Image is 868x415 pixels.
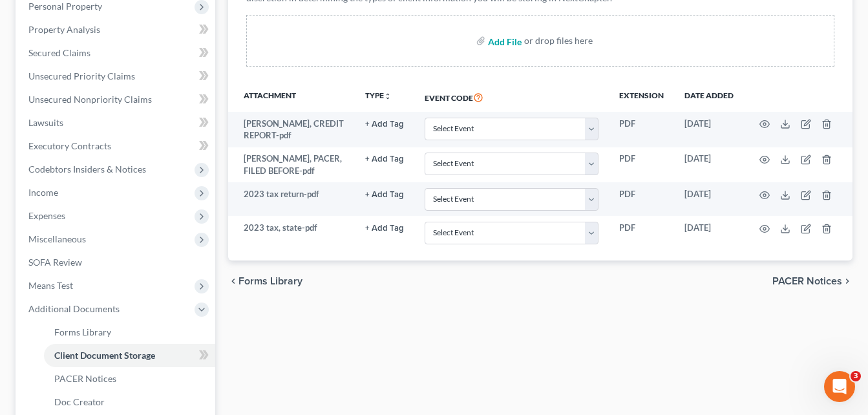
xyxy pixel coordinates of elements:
[609,216,674,250] td: PDF
[851,371,861,381] span: 3
[228,147,355,183] td: [PERSON_NAME], PACER, FILED BEFORE-pdf
[609,112,674,147] td: PDF
[54,396,105,407] span: Doc Creator
[228,82,355,112] th: Attachment
[365,92,392,100] button: TYPEunfold_more
[674,182,744,216] td: [DATE]
[609,82,674,112] th: Extension
[228,112,355,147] td: [PERSON_NAME], CREDIT REPORT-pdf
[44,321,215,344] a: Forms Library
[18,251,215,274] a: SOFA Review
[28,24,100,35] span: Property Analysis
[18,134,215,158] a: Executory Contracts
[28,47,90,58] span: Secured Claims
[228,276,302,286] button: chevron_left Forms Library
[674,82,744,112] th: Date added
[414,82,609,112] th: Event Code
[44,367,215,390] a: PACER Notices
[228,276,238,286] i: chevron_left
[674,112,744,147] td: [DATE]
[365,153,404,165] a: + Add Tag
[28,280,73,291] span: Means Test
[28,210,65,221] span: Expenses
[18,41,215,65] a: Secured Claims
[524,34,593,47] div: or drop files here
[824,371,855,402] iframe: Intercom live chat
[28,303,120,314] span: Additional Documents
[674,216,744,250] td: [DATE]
[772,276,842,286] span: PACER Notices
[384,92,392,100] i: unfold_more
[54,326,111,337] span: Forms Library
[28,94,152,105] span: Unsecured Nonpriority Claims
[365,222,404,234] a: + Add Tag
[365,118,404,130] a: + Add Tag
[365,191,404,199] button: + Add Tag
[28,117,63,128] span: Lawsuits
[18,88,215,111] a: Unsecured Nonpriority Claims
[609,147,674,183] td: PDF
[18,18,215,41] a: Property Analysis
[54,373,116,384] span: PACER Notices
[365,224,404,233] button: + Add Tag
[28,257,82,268] span: SOFA Review
[28,164,146,175] span: Codebtors Insiders & Notices
[772,276,852,286] button: PACER Notices chevron_right
[365,120,404,129] button: + Add Tag
[238,276,302,286] span: Forms Library
[44,344,215,367] a: Client Document Storage
[842,276,852,286] i: chevron_right
[365,188,404,200] a: + Add Tag
[228,182,355,216] td: 2023 tax return-pdf
[18,111,215,134] a: Lawsuits
[365,155,404,164] button: + Add Tag
[609,182,674,216] td: PDF
[44,390,215,414] a: Doc Creator
[28,187,58,198] span: Income
[28,140,111,151] span: Executory Contracts
[18,65,215,88] a: Unsecured Priority Claims
[28,233,86,244] span: Miscellaneous
[674,147,744,183] td: [DATE]
[28,70,135,81] span: Unsecured Priority Claims
[54,350,155,361] span: Client Document Storage
[228,216,355,250] td: 2023 tax, state-pdf
[28,1,102,12] span: Personal Property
